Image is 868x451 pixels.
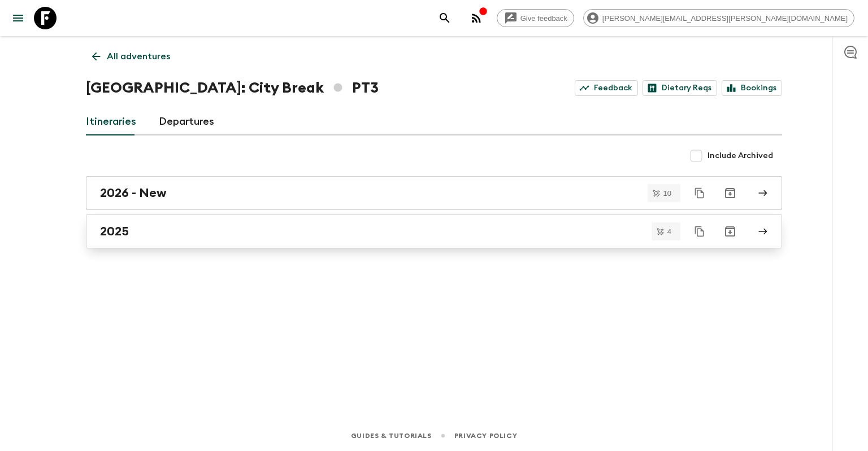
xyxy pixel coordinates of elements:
h2: 2026 - New [100,186,167,200]
a: Guides & Tutorials [351,430,432,442]
a: Itineraries [86,108,136,135]
h1: [GEOGRAPHIC_DATA]: City Break PT3 [86,77,379,99]
div: [PERSON_NAME][EMAIL_ADDRESS][PERSON_NAME][DOMAIN_NAME] [583,9,854,27]
a: Privacy Policy [454,430,517,442]
a: 2025 [86,214,782,248]
span: Give feedback [514,14,574,23]
button: Archive [719,220,741,243]
a: All adventures [86,45,176,68]
h2: 2025 [100,224,129,239]
a: Bookings [722,80,782,96]
a: Departures [159,108,214,135]
a: Dietary Reqs [643,80,717,96]
span: 10 [657,190,678,197]
a: Feedback [575,80,638,96]
button: Duplicate [689,183,710,203]
p: All adventures [107,50,170,63]
span: [PERSON_NAME][EMAIL_ADDRESS][PERSON_NAME][DOMAIN_NAME] [596,14,854,23]
button: menu [7,7,29,29]
a: Give feedback [497,9,574,27]
button: search adventures [433,7,456,29]
a: 2026 - New [86,176,782,210]
button: Archive [719,182,741,204]
span: Include Archived [708,150,773,161]
button: Duplicate [689,221,710,242]
span: 4 [661,228,678,235]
